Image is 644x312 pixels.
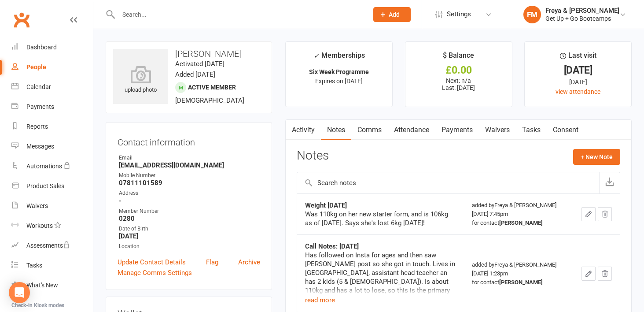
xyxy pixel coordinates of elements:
a: Tasks [516,120,547,140]
div: Workouts [26,222,53,229]
div: What's New [26,282,58,289]
strong: Call Notes: [DATE] [305,242,359,250]
strong: [DATE] [119,232,260,240]
div: Get Up + Go Bootcamps [545,15,619,22]
div: Was 110kg on her new starter form, and is 106kg as of [DATE]. Says she's lost 6kg [DATE]! [305,210,456,227]
h3: [PERSON_NAME] [113,49,265,59]
a: People [11,57,93,77]
a: Waivers [479,120,516,140]
a: view attendance [556,88,600,95]
a: Calendar [11,77,93,97]
strong: Weight [DATE] [305,201,347,209]
span: Settings [447,4,471,24]
button: + New Note [573,149,620,165]
div: [DATE] [533,77,623,87]
a: Messages [11,137,93,156]
strong: Six Week Programme [309,68,369,75]
a: Tasks [11,256,93,275]
div: Messages [26,143,54,150]
a: Comms [351,120,388,140]
a: Notes [321,120,351,140]
a: Clubworx [11,9,33,31]
div: [DATE] [533,66,623,75]
a: Archive [238,257,260,267]
strong: [PERSON_NAME] [499,219,543,226]
div: Reports [26,123,48,130]
button: Add [373,7,411,22]
p: Next: n/a Last: [DATE] [413,77,504,91]
strong: [PERSON_NAME] [499,279,543,286]
a: Automations [11,156,93,176]
div: added by Freya & [PERSON_NAME] [DATE] 7:45pm [472,201,566,227]
div: Product Sales [26,182,64,189]
strong: 07811101589 [119,179,260,187]
a: Dashboard [11,37,93,57]
div: People [26,63,46,71]
div: Location [119,242,260,251]
a: Workouts [11,216,93,236]
div: Waivers [26,202,48,209]
input: Search notes [297,172,599,193]
strong: - [119,197,260,205]
a: Activity [286,120,321,140]
div: added by Freya & [PERSON_NAME] [DATE] 1:23pm [472,260,566,287]
span: Active member [188,84,236,91]
h3: Notes [297,149,329,165]
time: Added [DATE] [175,71,215,78]
strong: [EMAIL_ADDRESS][DOMAIN_NAME] [119,161,260,169]
strong: 0280 [119,215,260,223]
span: Add [389,11,400,18]
div: for contact [472,219,566,227]
div: Member Number [119,207,260,215]
div: $ Balance [443,50,474,66]
h3: Contact information [118,134,260,147]
div: for contact [472,278,566,287]
div: Last visit [560,50,596,66]
div: Tasks [26,262,42,269]
a: Update Contact Details [118,257,186,267]
div: Assessments [26,242,70,249]
a: Payments [435,120,479,140]
div: Freya & [PERSON_NAME] [545,7,619,15]
div: FM [523,6,541,23]
i: ✓ [313,52,319,60]
div: Address [119,189,260,197]
div: Automations [26,163,62,170]
a: Product Sales [11,176,93,196]
a: Assessments [11,236,93,256]
span: Expires on [DATE] [315,78,363,85]
time: Activated [DATE] [175,60,224,68]
div: Date of Birth [119,225,260,233]
div: Open Intercom Messenger [9,282,30,303]
a: Attendance [388,120,435,140]
div: Dashboard [26,44,57,51]
button: read more [305,295,335,305]
span: [DEMOGRAPHIC_DATA] [175,97,244,104]
a: Manage Comms Settings [118,267,192,278]
div: Payments [26,103,54,110]
a: Payments [11,97,93,117]
div: £0.00 [413,66,504,75]
a: Flag [206,257,218,267]
input: Search... [116,8,362,21]
div: upload photo [113,66,168,95]
a: Consent [547,120,585,140]
div: Memberships [313,50,365,66]
a: Reports [11,117,93,137]
div: Mobile Number [119,171,260,180]
div: Email [119,154,260,162]
a: What's New [11,275,93,295]
div: Calendar [26,83,51,90]
a: Waivers [11,196,93,216]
